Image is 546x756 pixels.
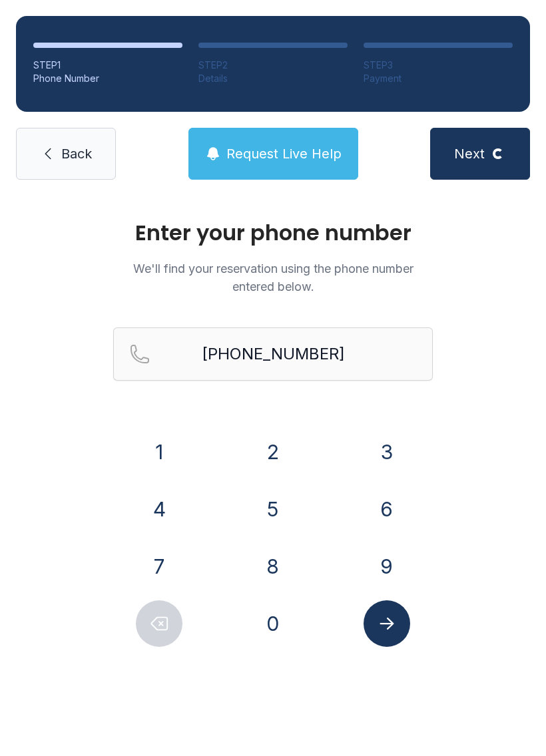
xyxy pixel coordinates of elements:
[113,260,433,295] p: We'll find your reservation using the phone number entered below.
[136,600,182,647] button: Delete number
[364,429,410,475] button: 3
[61,144,92,163] span: Back
[364,59,513,72] div: STEP 3
[136,429,182,475] button: 1
[364,486,410,532] button: 6
[364,72,513,85] div: Payment
[113,327,433,381] input: Reservation phone number
[364,543,410,590] button: 9
[33,59,182,72] div: STEP 1
[250,543,296,590] button: 8
[454,144,485,163] span: Next
[250,429,296,475] button: 2
[136,543,182,590] button: 7
[226,144,342,163] span: Request Live Help
[250,600,296,647] button: 0
[364,600,410,647] button: Submit lookup form
[136,486,182,532] button: 4
[198,59,348,72] div: STEP 2
[198,72,348,85] div: Details
[33,72,182,85] div: Phone Number
[250,486,296,532] button: 5
[113,222,433,244] h1: Enter your phone number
